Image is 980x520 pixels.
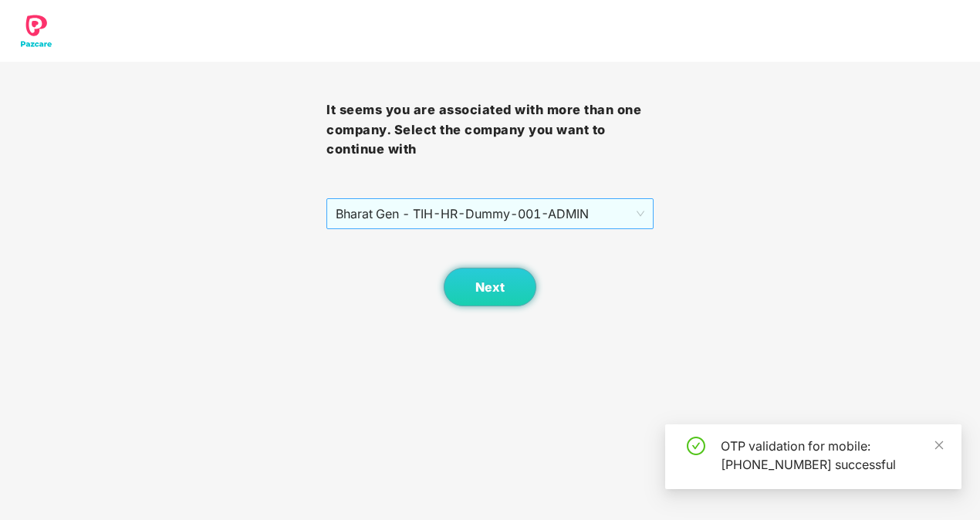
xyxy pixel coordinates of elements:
[475,280,505,295] span: Next
[336,199,644,228] span: Bharat Gen - TIH - HR-Dummy-001 - ADMIN
[444,268,536,306] button: Next
[721,437,943,474] div: OTP validation for mobile: [PHONE_NUMBER] successful
[934,440,945,451] span: close
[687,437,705,455] span: check-circle
[326,100,653,160] h3: It seems you are associated with more than one company. Select the company you want to continue with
